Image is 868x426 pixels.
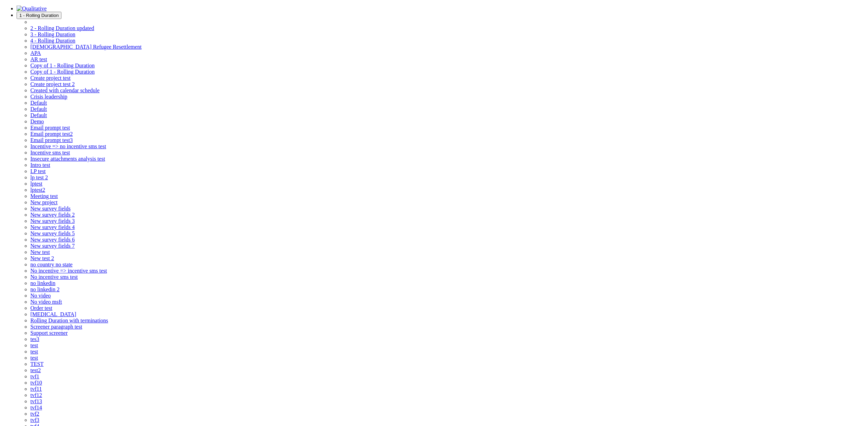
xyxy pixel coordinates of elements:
a: 3 - Rolling Duration [30,31,75,37]
a: tvf10 [30,380,42,386]
a: tvf12 [30,392,42,398]
a: Crisis leadership [30,94,67,100]
a: Default [30,106,47,112]
a: Demo [30,119,44,124]
a: test [30,342,38,348]
a: tvf11 [30,386,42,392]
a: Default [30,112,47,118]
a: Rolling Duration with terminations [30,318,108,323]
a: test [30,355,38,361]
a: 2 - Rolling Duration updated [30,25,94,31]
span: APA [30,50,41,56]
a: New survey fields [30,206,70,211]
a: Screener paragraph test [30,324,82,330]
a: TEST [30,361,43,367]
a: New project [30,199,58,205]
span: New test 2 [30,255,54,261]
a: Create project test [30,75,70,81]
a: New test [30,249,50,255]
a: lp test 2 [30,174,48,180]
img: Qualitative [17,6,47,12]
a: No video [30,293,51,299]
a: [DEMOGRAPHIC_DATA] Refugee Resettlement [30,44,142,50]
span: tvf3 [30,417,39,423]
a: Create project test 2 [30,81,75,87]
a: Created with calendar schedule [30,87,99,93]
span: test [30,349,38,354]
button: 1 - Rolling Duration [17,12,61,19]
a: tvf14 [30,405,42,410]
a: [MEDICAL_DATA] [30,311,76,317]
a: New survey fields 3 [30,218,75,224]
a: Email prompt test [30,125,70,131]
a: Support screener [30,330,68,336]
span: Incentive => no incentive sms test [30,143,106,149]
a: Email prompt test3 [30,137,73,143]
a: lptest [30,181,42,187]
a: no country no state [30,262,72,267]
span: No incentive => incentive sms test [30,268,107,274]
span: no linkedin 2 [30,286,59,292]
a: 4 - Rolling Duration [30,38,75,44]
span: Default [30,100,47,106]
a: LP test [30,168,46,174]
a: Incentive sms test [30,150,70,155]
span: No incentive sms test [30,274,78,280]
a: no linkedin [30,280,55,286]
span: Copy of 1 - Rolling Duration [30,63,95,68]
a: tvf2 [30,411,39,417]
a: Intro test [30,162,50,168]
a: Insecure attachments analysis test [30,156,105,162]
span: Copy of 1 - Rolling Duration [30,69,95,75]
a: New survey fields 2 [30,212,75,218]
a: AR test [30,56,47,62]
a: New survey fields 6 [30,237,75,243]
a: tes3 [30,336,39,342]
a: Email prompt test2 [30,131,73,137]
a: Order test [30,305,52,311]
a: No video msft [30,299,62,305]
span: New survey fields 4 [30,224,75,230]
a: test2 [30,367,41,373]
iframe: Chat Widget [833,393,868,426]
span: 1 - Rolling Duration [19,13,59,18]
a: Meeting test [30,193,58,199]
